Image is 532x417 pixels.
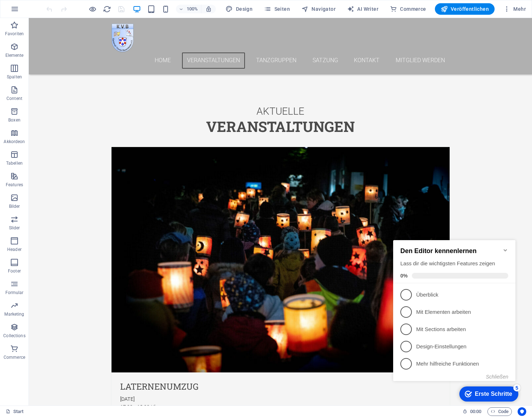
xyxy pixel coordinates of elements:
span: AI Writer [347,5,378,13]
p: Commerce [4,354,25,360]
p: Boxen [8,117,21,123]
p: Mit Sections arbeiten [26,96,112,104]
span: Design [226,5,253,13]
p: Collections [3,333,25,339]
span: Commerce [390,5,426,13]
span: : [475,409,476,414]
button: Navigator [299,3,338,15]
button: Klicke hier, um den Vorschau-Modus zu verlassen [88,5,97,13]
li: Mit Sections arbeiten [3,91,125,108]
button: Schließen [96,144,118,150]
p: Favoriten [5,31,24,37]
a: Klick, um Auswahl aufzuheben. Doppelklick öffnet Seitenverwaltung [6,407,24,416]
p: Slider [9,225,20,231]
h6: 100% [187,5,198,13]
button: Usercentrics [518,407,526,416]
div: Lass dir die wichtigsten Features zeigen [10,30,118,38]
p: Mehr hilfreiche Funktionen [26,130,112,138]
button: Code [487,407,512,416]
p: Content [6,96,22,101]
div: Erste Schritte 5 items remaining, 0% complete [69,157,128,172]
li: Mit Elementen arbeiten [3,74,125,91]
h6: Session-Zeit [463,407,482,416]
button: Seiten [261,3,293,15]
p: Marketing [4,311,24,317]
span: 0% [10,43,22,49]
h2: Den Editor kennenlernen [10,18,118,25]
p: Design-Einstellungen [26,113,112,121]
button: Veröffentlichen [435,3,495,15]
div: Minimize checklist [112,18,118,23]
p: Akkordeon [4,139,25,145]
button: AI Writer [344,3,381,15]
p: Features [6,182,23,188]
div: Erste Schritte [85,161,122,168]
p: Tabellen [6,160,23,166]
button: reload [103,5,111,13]
span: Navigator [301,5,336,13]
p: Footer [8,268,21,274]
i: Bei Größenänderung Zoomstufe automatisch an das gewählte Gerät anpassen. [205,6,212,12]
p: Überblick [26,61,112,69]
li: Mehr hilfreiche Funktionen [3,125,125,143]
span: Seiten [264,5,290,13]
button: 100% [176,5,201,13]
span: Code [491,407,509,416]
span: Mehr [503,5,526,13]
p: Formular [5,290,24,295]
div: 5 [123,155,130,162]
li: Überblick [3,56,125,74]
p: Mit Elementen arbeiten [26,79,112,86]
button: Design [223,3,255,15]
span: 00 00 [470,407,481,416]
p: Header [7,247,22,252]
p: Bilder [9,203,20,209]
span: Veröffentlichen [441,5,489,13]
li: Design-Einstellungen [3,108,125,125]
i: Seite neu laden [103,5,111,13]
p: Elemente [5,52,24,58]
div: Design (Strg+Alt+Y) [223,3,255,15]
p: Spalten [7,74,22,80]
button: Mehr [500,3,529,15]
button: Commerce [387,3,429,15]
